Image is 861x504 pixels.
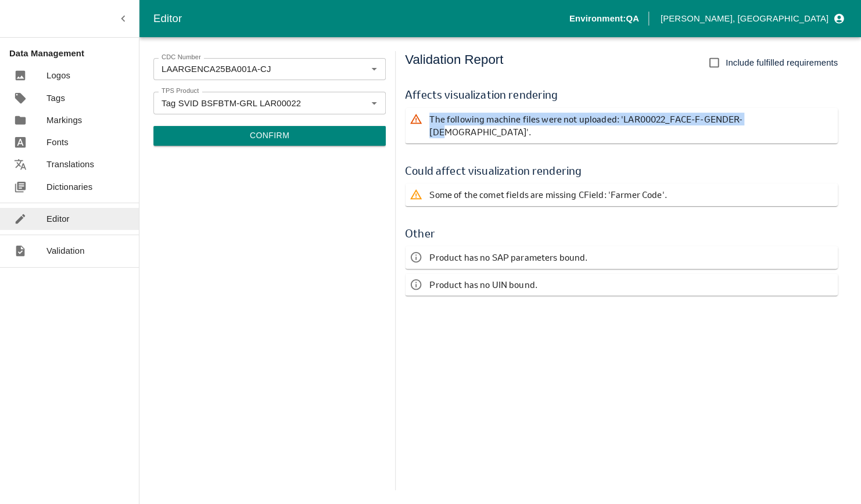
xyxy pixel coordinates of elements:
button: Confirm [153,126,386,146]
p: The following machine files were not uploaded: 'LAR00022_FACE-F-GENDER-[DEMOGRAPHIC_DATA]'. [429,113,833,139]
p: Data Management [9,47,139,60]
p: Editor [46,213,70,225]
p: Markings [46,114,82,127]
p: Dictionaries [46,181,92,193]
label: TPS Product [162,87,199,96]
p: Validation [46,244,85,257]
p: Fonts [46,136,69,149]
h6: Affects visualization rendering [405,86,838,103]
h5: Validation Report [405,51,503,74]
p: Logos [46,69,70,82]
p: Some of the comet fields are missing CField: 'Farmer Code'. [429,188,666,201]
p: Product has no UIN bound. [429,278,537,291]
button: profile [656,9,847,28]
div: Editor [153,10,569,27]
p: Environment: QA [569,12,639,25]
h6: Could affect visualization rendering [405,162,838,179]
label: CDC Number [162,53,201,62]
p: Product has no SAP parameters bound. [429,251,587,264]
p: [PERSON_NAME], [GEOGRAPHIC_DATA] [661,12,828,25]
button: Open [367,95,382,110]
p: Translations [46,158,94,171]
h6: Other [405,225,838,242]
span: Include fulfilled requirements [726,56,838,69]
button: Open [367,62,382,77]
p: Tags [46,92,65,105]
